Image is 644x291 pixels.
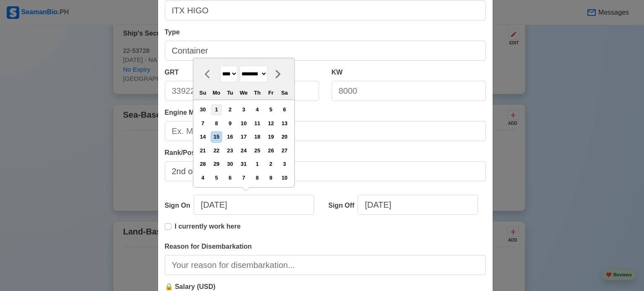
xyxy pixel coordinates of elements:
[252,87,263,98] div: Th
[279,118,290,129] div: Choose Saturday, December 13th, 2025
[238,87,249,98] div: We
[265,131,277,142] div: Choose Friday, December 19th, 2025
[224,104,236,115] div: Choose Tuesday, December 2nd, 2025
[224,145,236,156] div: Choose Tuesday, December 23rd, 2025
[279,131,290,142] div: Choose Saturday, December 20th, 2025
[197,145,208,156] div: Choose Sunday, December 21st, 2025
[252,145,263,156] div: Choose Thursday, December 25th, 2025
[265,145,277,156] div: Choose Friday, December 26th, 2025
[165,41,486,61] input: Bulk, Container, etc.
[224,118,236,129] div: Choose Tuesday, December 9th, 2025
[197,104,208,115] div: Choose Sunday, November 30th, 2025
[252,118,263,129] div: Choose Thursday, December 11th, 2025
[332,69,343,76] span: KW
[211,87,222,98] div: Mo
[279,158,290,170] div: Choose Saturday, January 3rd, 2026
[238,145,249,156] div: Choose Wednesday, December 24th, 2025
[238,131,249,142] div: Choose Wednesday, December 17th, 2025
[224,172,236,183] div: Choose Tuesday, January 6th, 2026
[196,103,291,185] div: month 2025-12
[328,201,358,211] div: Sign Off
[175,221,241,232] p: I currently work here
[197,172,208,183] div: Choose Sunday, January 4th, 2026
[224,158,236,170] div: Choose Tuesday, December 30th, 2025
[165,243,252,250] span: Reason for Disembarkation
[211,145,222,156] div: Choose Monday, December 22nd, 2025
[224,131,236,142] div: Choose Tuesday, December 16th, 2025
[165,81,319,101] input: 33922
[211,172,222,183] div: Choose Monday, January 5th, 2026
[238,118,249,129] div: Choose Wednesday, December 10th, 2025
[165,149,210,156] span: Rank/Position
[238,158,249,170] div: Choose Wednesday, December 31st, 2025
[165,201,194,211] div: Sign On
[252,172,263,183] div: Choose Thursday, January 8th, 2026
[197,87,208,98] div: Su
[165,28,180,36] span: Type
[279,172,290,183] div: Choose Saturday, January 10th, 2026
[165,283,216,290] span: 🔒 Salary (USD)
[265,104,277,115] div: Choose Friday, December 5th, 2025
[211,118,222,129] div: Choose Monday, December 8th, 2025
[165,0,486,21] input: Ex: Dolce Vita
[252,104,263,115] div: Choose Thursday, December 4th, 2025
[165,109,227,116] span: Engine Make/Model
[238,104,249,115] div: Choose Wednesday, December 3rd, 2025
[332,81,486,101] input: 8000
[211,104,222,115] div: Choose Monday, December 1st, 2025
[252,158,263,170] div: Choose Thursday, January 1st, 2026
[265,158,277,170] div: Choose Friday, January 2nd, 2026
[165,255,486,275] input: Your reason for disembarkation...
[165,121,486,141] input: Ex. Man B&W MC
[165,161,486,181] input: Ex: Third Officer or 3/OFF
[211,131,222,142] div: Choose Monday, December 15th, 2025
[265,118,277,129] div: Choose Friday, December 12th, 2025
[238,172,249,183] div: Choose Wednesday, January 7th, 2026
[197,158,208,170] div: Choose Sunday, December 28th, 2025
[279,104,290,115] div: Choose Saturday, December 6th, 2025
[224,87,236,98] div: Tu
[252,131,263,142] div: Choose Thursday, December 18th, 2025
[279,145,290,156] div: Choose Saturday, December 27th, 2025
[165,69,179,76] span: GRT
[197,118,208,129] div: Choose Sunday, December 7th, 2025
[279,87,290,98] div: Sa
[265,87,277,98] div: Fr
[197,131,208,142] div: Choose Sunday, December 14th, 2025
[265,172,277,183] div: Choose Friday, January 9th, 2026
[211,158,222,170] div: Choose Monday, December 29th, 2025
